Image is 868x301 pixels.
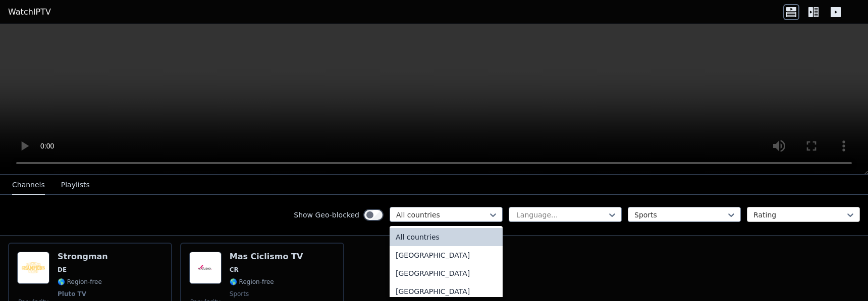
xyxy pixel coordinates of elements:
[390,246,503,264] div: [GEOGRAPHIC_DATA]
[230,278,274,286] span: 🌎 Region-free
[230,290,249,298] span: sports
[230,266,239,274] span: CR
[17,252,49,284] img: Strongman
[58,266,67,274] span: DE
[58,290,86,298] span: Pluto TV
[8,6,51,18] a: WatchIPTV
[58,278,102,286] span: 🌎 Region-free
[12,176,45,195] button: Channels
[390,282,503,300] div: [GEOGRAPHIC_DATA]
[294,210,359,220] label: Show Geo-blocked
[230,252,303,262] h6: Mas Ciclismo TV
[58,252,108,262] h6: Strongman
[390,264,503,282] div: [GEOGRAPHIC_DATA]
[390,228,503,246] div: All countries
[61,176,90,195] button: Playlists
[189,252,222,284] img: Mas Ciclismo TV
